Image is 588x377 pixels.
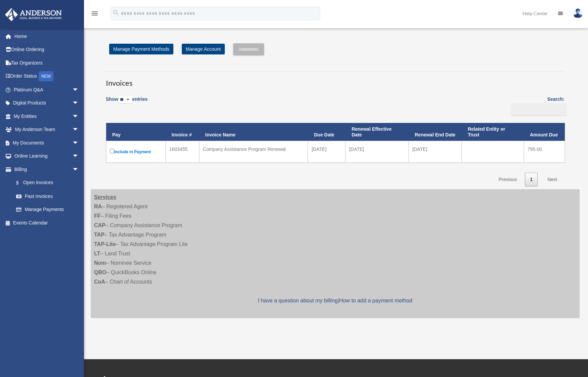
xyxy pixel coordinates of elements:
[524,123,565,141] th: Amount Due: activate to sort column ascending
[94,296,576,305] p: |
[91,12,99,17] a: menu
[112,9,120,16] i: search
[5,83,89,96] a: Platinum Q&Aarrow_drop_down
[5,136,89,150] a: My Documentsarrow_drop_down
[5,43,89,56] a: Online Ordering
[91,9,99,17] i: menu
[508,95,564,116] label: Search:
[5,163,86,176] a: Billingarrow_drop_down
[72,96,86,110] span: arrow_drop_down
[118,96,132,104] select: Showentries
[9,190,86,203] a: Past Invoices
[573,8,583,18] img: User Pic
[5,30,89,43] a: Home
[94,251,100,256] strong: LT
[409,141,462,163] td: [DATE]
[166,123,199,141] th: Invoice #: activate to sort column ascending
[199,123,308,141] th: Invoice Name: activate to sort column ascending
[110,148,162,156] label: Include in Payment
[308,123,345,141] th: Due Date: activate to sort column ascending
[72,123,86,137] span: arrow_drop_down
[345,141,409,163] td: [DATE]
[511,103,567,116] input: Search:
[106,123,166,141] th: Pay: activate to sort column descending
[494,173,522,186] a: Previous
[94,213,101,219] strong: FF
[5,96,89,110] a: Digital Productsarrow_drop_down
[94,232,104,238] strong: TAP
[9,176,82,190] a: $Open Invoices
[94,204,102,209] strong: RA
[72,150,86,163] span: arrow_drop_down
[94,279,105,285] strong: CoA
[5,56,89,70] a: Tax Organizers
[94,241,116,247] strong: TAP-Lite
[308,141,345,163] td: [DATE]
[20,179,23,187] span: $
[525,173,538,186] a: 1
[106,95,148,111] label: Show entries
[9,203,86,216] a: Manage Payments
[5,123,89,136] a: My Anderson Teamarrow_drop_down
[72,136,86,150] span: arrow_drop_down
[5,70,89,83] a: Order StatusNEW
[409,123,462,141] th: Renewal End Date: activate to sort column ascending
[72,83,86,97] span: arrow_drop_down
[94,194,116,200] strong: Services
[72,110,86,123] span: arrow_drop_down
[94,222,106,228] strong: CAP
[94,260,106,266] strong: Nom
[72,163,86,176] span: arrow_drop_down
[182,44,225,54] a: Manage Account
[5,216,89,229] a: Events Calendar
[542,173,562,186] a: Next
[258,298,338,303] a: I have a question about my billing
[106,72,564,88] h3: Invoices
[203,144,304,154] div: Company Assistance Program Renewal
[462,123,524,141] th: Related Entity or Trust: activate to sort column ascending
[345,123,409,141] th: Renewal Effective Date: activate to sort column ascending
[339,298,412,303] a: How to add a payment method
[3,8,64,21] img: Anderson Advisors Platinum Portal
[94,269,106,275] strong: QBO
[109,44,173,54] a: Manage Payment Methods
[91,189,580,318] div: – Registered Agent – Filing Fees – Company Assistance Program – Tax Advantage Program – Tax Advan...
[524,141,565,163] td: 795.00
[5,150,89,163] a: Online Learningarrow_drop_down
[5,110,89,123] a: My Entitiesarrow_drop_down
[166,141,199,163] td: 1603455
[110,149,114,153] input: Include in Payment
[39,71,53,81] div: NEW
